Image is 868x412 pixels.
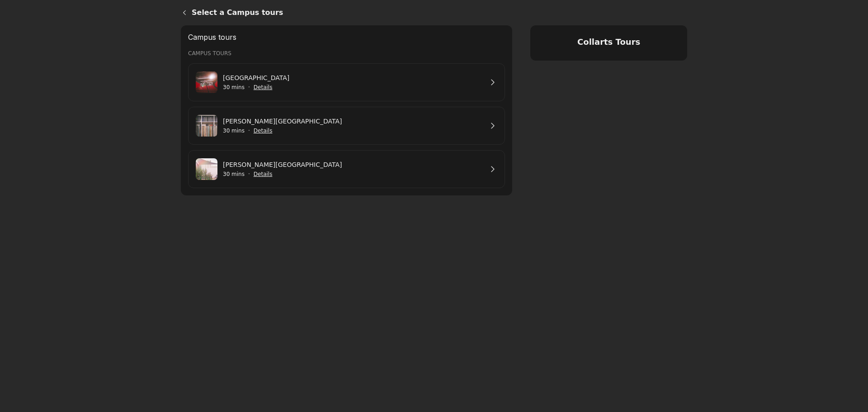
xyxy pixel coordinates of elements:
[254,170,273,179] button: Show details for George St Campus
[174,2,192,24] a: Back
[223,116,483,126] a: [PERSON_NAME][GEOGRAPHIC_DATA]
[541,36,676,48] h4: Collarts Tours
[254,126,273,135] button: Show details for Cromwell St Campus
[223,73,483,83] a: [GEOGRAPHIC_DATA]
[188,33,505,42] h2: Campus tours
[223,160,483,170] a: [PERSON_NAME][GEOGRAPHIC_DATA]
[188,49,505,58] h3: Campus Tours
[192,7,687,18] h1: Select a Campus tours
[254,83,273,92] button: Show details for Wellington St Campus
